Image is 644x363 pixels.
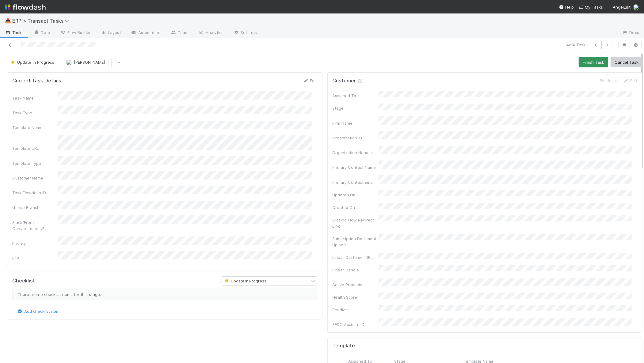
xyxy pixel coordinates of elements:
div: Closing Flow Redirect Link [333,217,379,229]
span: Tasks [5,29,24,36]
div: Active Products [333,282,379,288]
div: Customer Name [12,175,58,181]
div: ETA [12,255,58,261]
span: AngelList [613,5,631,9]
div: Template URL [12,145,58,151]
div: Primary Contact Email [333,179,379,185]
a: Automation [126,28,166,38]
a: My Tasks [579,4,603,10]
div: Firm Name [333,120,379,126]
div: Stage [333,105,379,111]
span: 📥 [5,18,11,23]
div: Task Name [12,95,58,101]
h5: Customer [333,78,364,84]
div: Subscription Document Upload [333,236,379,248]
a: Edit [303,78,317,83]
div: Organization ID [333,135,379,141]
a: Docs [617,28,644,38]
span: ERP > Transact Tasks [12,18,72,24]
div: There are no checklist items for this stage. [12,289,317,300]
div: Priority [12,240,58,246]
div: Primary Contact Name [333,164,379,170]
div: Template Name [12,124,58,130]
div: Help [559,4,574,10]
a: Data [29,28,55,38]
img: avatar_ec9c1780-91d7-48bb-898e-5f40cebd5ff8.png [633,4,639,10]
h5: Checklist [12,278,35,284]
div: Health Score [333,294,379,300]
a: Flow Builder [55,28,96,38]
div: ReadMe [333,307,379,313]
span: My Tasks [579,5,603,9]
span: Update In Progress [10,60,54,65]
div: Github Branch [12,204,58,210]
h5: Template [333,343,355,349]
span: Flow Builder [60,29,91,36]
span: 4 of 4 Tasks [566,42,588,48]
h5: Current Task Details [12,78,61,84]
a: Add checklist item [17,309,59,314]
button: Update In Progress [7,57,58,67]
div: Organization Handle [333,149,379,156]
div: Task Flowdash ID [12,190,58,196]
div: Assigned To [333,93,379,99]
img: logo-inverted-e16ddd16eac7371096b0.svg [5,2,46,12]
div: Created On [333,204,379,210]
div: Linear Customer URL [333,254,379,260]
a: Settings [228,28,262,38]
button: Cancel Task [611,57,642,67]
span: Update In Progress [224,279,266,283]
div: Updated On [333,192,379,198]
a: Team [166,28,193,38]
button: Finish Task [579,57,608,67]
button: [PERSON_NAME] [61,57,109,67]
a: Edit [623,78,637,83]
a: Layout [96,28,126,38]
a: Unlink [599,78,618,83]
div: Task Type [12,110,58,116]
div: Slack/Front Conversation URL [12,219,58,232]
div: Template Type [12,160,58,166]
a: Analytics [193,28,228,38]
img: avatar_ec9c1780-91d7-48bb-898e-5f40cebd5ff8.png [66,59,72,65]
div: Linear Handle [333,267,379,273]
span: [PERSON_NAME] [74,60,105,65]
div: SFDC Account ID [333,321,379,327]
